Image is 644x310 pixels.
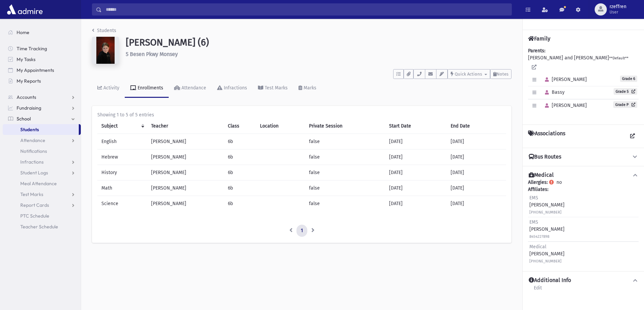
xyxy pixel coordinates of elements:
[3,178,81,189] a: Meal Attendance
[3,76,81,86] a: My Reports
[92,37,119,64] img: 2QAAAAAAAAAAAAAAAAAAAAAAAAAAAAAAAAAAAAAAAAAAAAAAAAAAAAAAAAAAAAAAAAAAAAAAAAAAAAAAAAAAAAAAAAAAAAAAA...
[528,277,639,284] button: Additional Info
[92,79,125,98] a: Activity
[529,234,549,239] small: 8454227898
[385,180,447,196] td: [DATE]
[305,149,385,165] td: false
[529,195,538,201] span: EMS
[385,118,447,134] th: Start Date
[20,170,48,176] span: Student Logs
[3,54,81,65] a: My Tasks
[17,94,36,100] span: Accounts
[542,89,565,95] span: Bassy
[528,179,639,266] div: no
[97,165,147,180] td: History
[224,149,256,165] td: 6b
[305,180,385,196] td: false
[529,210,562,215] small: [PHONE_NUMBER]
[302,85,316,91] div: Marks
[126,37,511,48] h1: [PERSON_NAME] (6)
[20,213,49,219] span: PTC Schedule
[169,79,212,98] a: Attendance
[224,118,256,134] th: Class
[97,149,147,165] td: Hebrew
[490,69,511,79] button: Notes
[529,244,546,250] span: Medical
[447,196,506,212] td: [DATE]
[125,79,169,98] a: Enrollments
[529,172,554,179] h4: Medical
[136,85,163,91] div: Enrollments
[447,149,506,165] td: [DATE]
[385,196,447,212] td: [DATE]
[147,118,223,134] th: Teacher
[147,180,223,196] td: [PERSON_NAME]
[147,196,223,212] td: [PERSON_NAME]
[17,56,35,62] span: My Tasks
[528,130,565,142] h4: Associations
[253,79,293,98] a: Test Marks
[3,27,81,38] a: Home
[3,124,79,135] a: Students
[293,79,322,98] a: Marks
[528,172,639,179] button: Medical
[528,187,548,192] b: Affiliates:
[3,43,81,54] a: Time Tracking
[542,103,587,108] span: [PERSON_NAME]
[102,85,119,91] div: Activity
[610,4,626,9] span: rzeffren
[3,200,81,210] a: Report Cards
[528,48,545,54] b: Parents:
[385,149,447,165] td: [DATE]
[447,118,506,134] th: End Date
[626,130,639,142] a: View all Associations
[447,180,506,196] td: [DATE]
[614,88,637,95] a: Grade 5
[455,72,482,77] span: Quick Actions
[224,165,256,180] td: 6b
[20,202,49,208] span: Report Cards
[385,165,447,180] td: [DATE]
[448,69,490,79] button: Quick Actions
[147,149,223,165] td: [PERSON_NAME]
[305,196,385,212] td: false
[610,9,626,15] span: User
[97,134,147,149] td: English
[3,146,81,157] a: Notifications
[212,79,253,98] a: Infractions
[20,180,57,187] span: Meal Attendance
[20,126,39,133] span: Students
[3,157,81,167] a: Infractions
[3,221,81,232] a: Teacher Schedule
[224,180,256,196] td: 6b
[3,65,81,76] a: My Appointments
[17,78,41,84] span: My Reports
[20,148,47,154] span: Notifications
[613,101,637,108] a: Grade P
[542,77,587,82] span: [PERSON_NAME]
[256,118,305,134] th: Location
[447,165,506,180] td: [DATE]
[529,243,565,264] div: [PERSON_NAME]
[296,225,307,237] a: 1
[529,219,565,240] div: [PERSON_NAME]
[529,194,565,216] div: [PERSON_NAME]
[528,179,548,185] b: Allergies:
[17,105,41,111] span: Fundraising
[20,191,43,197] span: Test Marks
[147,134,223,149] td: [PERSON_NAME]
[126,51,511,57] h6: 5 Besen Pkwy Monsey
[97,118,147,134] th: Subject
[447,134,506,149] td: [DATE]
[97,196,147,212] td: Science
[92,27,116,37] nav: breadcrumb
[3,113,81,124] a: School
[529,153,561,161] h4: Bus Routes
[305,165,385,180] td: false
[5,3,44,16] img: AdmirePro
[102,3,511,16] input: Search
[17,46,47,52] span: Time Tracking
[222,85,247,91] div: Infractions
[97,180,147,196] td: Math
[528,47,639,119] div: [PERSON_NAME] and [PERSON_NAME]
